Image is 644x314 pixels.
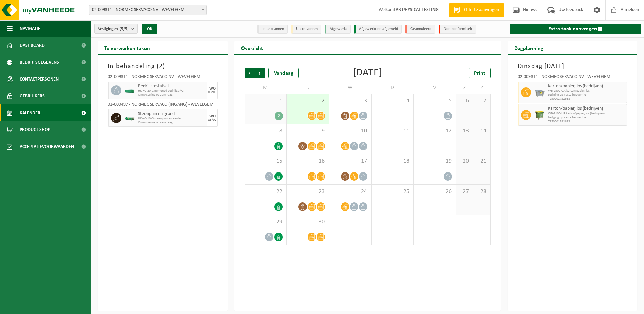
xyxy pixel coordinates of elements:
[332,158,368,165] span: 17
[405,25,435,34] li: Geannuleerd
[535,87,545,97] img: WB-2500-GAL-GY-01
[159,63,163,70] span: 2
[290,97,325,105] span: 2
[125,116,135,121] img: HK-XC-10-GN-00
[20,121,50,138] span: Product Shop
[245,82,287,94] td: M
[125,88,135,93] img: HK-XC-20-GN-00
[462,7,501,13] span: Offerte aanvragen
[248,97,283,105] span: 1
[268,68,299,78] div: Vandaag
[459,158,470,165] span: 20
[209,87,216,91] div: WO
[375,158,410,165] span: 18
[477,127,487,135] span: 14
[94,24,138,34] button: Vestigingen(5/5)
[548,116,625,120] span: Lediging op vaste frequentie
[456,82,473,94] td: Z
[138,93,206,97] span: Omwisseling op aanvraag
[469,68,491,78] a: Print
[208,118,216,122] div: 03/09
[375,188,410,195] span: 25
[245,68,255,78] span: Vorige
[255,68,265,78] span: Volgende
[108,61,218,71] h3: In behandeling ( )
[474,71,485,76] span: Print
[372,82,414,94] td: D
[291,25,321,34] li: Uit te voeren
[518,75,627,82] div: 02-009311 - NORMEC SERVACO NV - WEVELGEM
[108,102,218,109] div: 01-000497 - NORMEC SERVACO (INGANG) - WEVELGEM
[138,121,206,125] span: Omwisseling op aanvraag
[108,75,218,82] div: 02-009311 - NORMEC SERVACO NV - WEVELGEM
[89,5,206,15] span: 02-009311 - NORMEC SERVACO NV - WEVELGEM
[459,97,470,105] span: 6
[20,20,40,37] span: Navigatie
[138,84,206,89] span: Bedrijfsrestafval
[375,127,410,135] span: 11
[417,188,452,195] span: 26
[510,24,642,34] a: Extra taak aanvragen
[439,25,476,34] li: Non-conformiteit
[138,89,206,93] span: HK-XC-20-G gemengd bedrijfsafval
[20,138,74,155] span: Acceptatievoorwaarden
[120,27,129,31] count: (5/5)
[325,25,351,34] li: Afgewerkt
[329,82,372,94] td: W
[449,3,504,17] a: Offerte aanvragen
[459,127,470,135] span: 13
[548,112,625,116] span: WB-1100-HP karton/papier, los (bedrijven)
[248,158,283,165] span: 15
[535,110,545,120] img: WB-1100-HPE-GN-50
[417,158,452,165] span: 19
[248,127,283,135] span: 8
[208,91,216,94] div: 03/09
[353,68,382,78] div: [DATE]
[20,88,45,104] span: Gebruikers
[375,97,410,105] span: 4
[290,188,325,195] span: 23
[477,97,487,105] span: 7
[248,218,283,226] span: 29
[234,41,270,54] h2: Overzicht
[138,111,206,117] span: Steenpuin en grond
[98,41,157,54] h2: Te verwerken taken
[459,188,470,195] span: 27
[257,25,288,34] li: In te plannen
[414,82,456,94] td: V
[290,218,325,226] span: 30
[20,104,40,121] span: Kalender
[477,188,487,195] span: 28
[142,24,157,34] button: OK
[209,114,216,118] div: WO
[417,97,452,105] span: 5
[287,82,329,94] td: D
[548,84,625,89] span: Karton/papier, los (bedrijven)
[290,158,325,165] span: 16
[332,97,368,105] span: 3
[98,24,129,34] span: Vestigingen
[332,188,368,195] span: 24
[548,97,625,101] span: T250001781668
[394,7,439,12] strong: LAB PHYSICAL TESTING
[20,54,59,71] span: Bedrijfsgegevens
[548,93,625,97] span: Lediging op vaste frequentie
[548,106,625,112] span: Karton/papier, los (bedrijven)
[518,61,627,71] h3: Dinsdag [DATE]
[477,158,487,165] span: 21
[20,37,45,54] span: Dashboard
[20,71,59,88] span: Contactpersonen
[548,89,625,93] span: WB-2500-GA karton/papier, los
[290,127,325,135] span: 9
[548,120,625,124] span: T250001781823
[417,127,452,135] span: 12
[332,127,368,135] span: 10
[275,112,283,120] div: 2
[89,5,207,15] span: 02-009311 - NORMEC SERVACO NV - WEVELGEM
[138,117,206,121] span: HK-XC-10-G steen puin en aarde
[354,25,402,34] li: Afgewerkt en afgemeld
[248,188,283,195] span: 22
[508,41,550,54] h2: Dagplanning
[473,82,490,94] td: Z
